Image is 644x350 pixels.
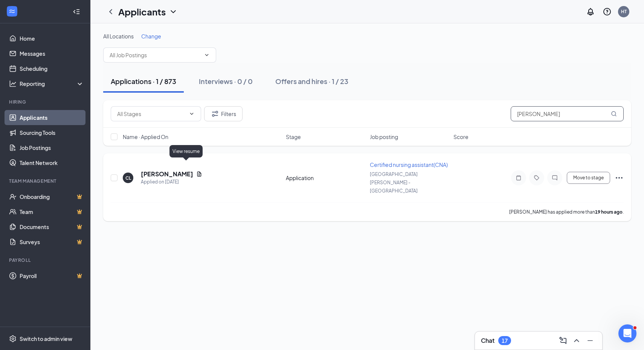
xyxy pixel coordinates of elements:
a: Home [20,31,84,46]
svg: Analysis [9,80,17,87]
svg: ChevronDown [169,7,178,16]
a: Applicants [20,110,84,125]
div: 17 [502,338,508,344]
button: ChevronUp [571,335,583,347]
span: Job posting [370,133,398,141]
h3: Chat [481,336,494,345]
svg: Tag [532,175,541,181]
svg: ChevronLeft [106,7,115,16]
div: Interviews · 0 / 0 [199,76,253,86]
svg: Minimize [586,336,595,345]
svg: ChevronUp [572,336,581,345]
a: Job Postings [20,140,84,155]
svg: Ellipses [615,173,624,182]
p: [PERSON_NAME] has applied more than . [509,209,624,215]
svg: ChatInactive [550,175,559,181]
svg: Document [196,171,202,177]
svg: Settings [9,335,17,342]
input: All Stages [117,110,186,118]
div: Applications · 1 / 873 [111,76,176,86]
button: Filter Filters [204,106,243,121]
svg: ComposeMessage [559,336,568,345]
div: HT [621,8,627,15]
div: Team Management [9,178,82,184]
a: SurveysCrown [20,234,84,249]
a: PayrollCrown [20,268,84,283]
a: Talent Network [20,155,84,170]
button: Minimize [584,335,596,347]
div: CL [125,175,131,181]
svg: ChevronDown [189,111,195,117]
div: Application [286,174,365,182]
span: [GEOGRAPHIC_DATA][PERSON_NAME] - [GEOGRAPHIC_DATA] [370,171,418,194]
svg: Filter [211,109,220,118]
a: TeamCrown [20,204,84,219]
a: DocumentsCrown [20,219,84,234]
b: 19 hours ago [595,209,623,215]
div: Applied on [DATE] [141,178,202,186]
span: Name · Applied On [123,133,168,141]
div: Hiring [9,99,82,105]
a: Scheduling [20,61,84,76]
svg: Collapse [73,8,80,15]
div: Switch to admin view [20,335,72,342]
button: Move to stage [567,172,610,184]
svg: MagnifyingGlass [611,111,617,117]
svg: Note [514,175,523,181]
span: Stage [286,133,301,141]
input: All Job Postings [110,51,201,59]
input: Search in applications [511,106,624,121]
svg: WorkstreamLogo [8,8,16,15]
h5: [PERSON_NAME] [141,170,193,178]
div: Reporting [20,80,84,87]
span: Score [453,133,469,141]
svg: QuestionInfo [603,7,612,16]
svg: ChevronDown [204,52,210,58]
iframe: Intercom live chat [618,324,636,342]
a: OnboardingCrown [20,189,84,204]
div: Offers and hires · 1 / 23 [275,76,348,86]
span: Certified nursing assistant(CNA) [370,161,448,168]
span: All Locations [103,33,134,40]
button: ComposeMessage [557,335,569,347]
span: Change [141,33,161,40]
a: Messages [20,46,84,61]
a: Sourcing Tools [20,125,84,140]
div: Payroll [9,257,82,263]
div: View resume [169,145,203,157]
svg: Notifications [586,7,595,16]
h1: Applicants [118,5,166,18]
